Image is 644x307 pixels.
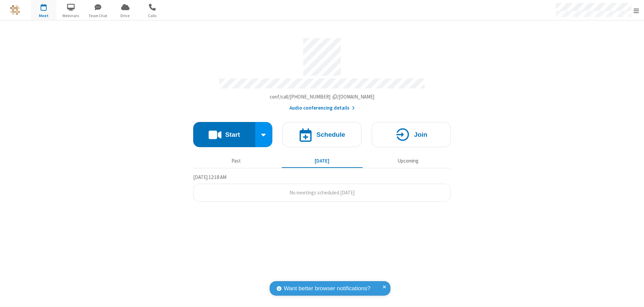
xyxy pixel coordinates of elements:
[225,131,240,138] h4: Start
[196,155,277,167] button: Past
[113,13,138,19] span: Drive
[270,93,375,101] button: Copy my meeting room linkCopy my meeting room link
[372,122,451,147] button: Join
[289,189,355,196] span: No meetings scheduled [DATE]
[31,13,56,19] span: Meet
[289,104,355,112] button: Audio conferencing details
[255,122,273,147] div: Start conference options
[282,122,362,147] button: Schedule
[193,33,451,112] section: Account details
[270,94,375,100] span: Copy my meeting room link
[316,131,345,138] h4: Schedule
[368,155,448,167] button: Upcoming
[140,13,165,19] span: Calls
[193,122,255,147] button: Start
[193,174,226,180] span: [DATE] 12:18 AM
[284,284,370,293] span: Want better browser notifications?
[10,5,20,15] img: QA Selenium DO NOT DELETE OR CHANGE
[282,155,363,167] button: [DATE]
[58,13,84,19] span: Webinars
[86,13,111,19] span: Team Chat
[414,131,427,138] h4: Join
[193,173,451,202] section: Today's Meetings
